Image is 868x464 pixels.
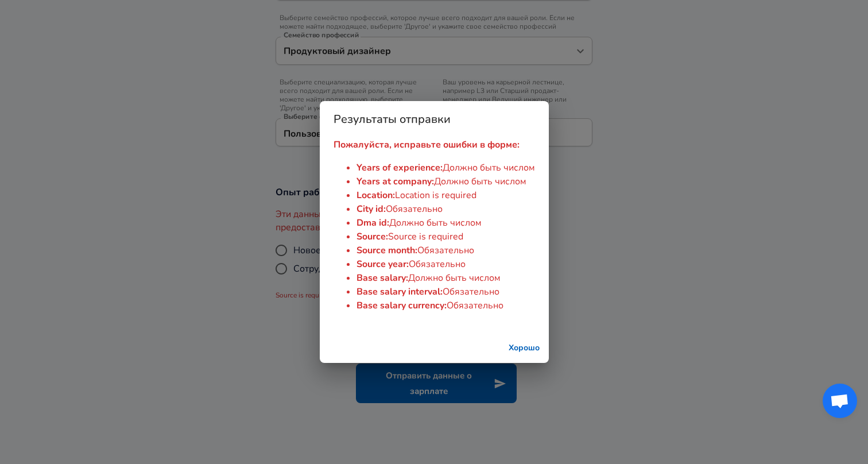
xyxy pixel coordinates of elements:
[409,258,466,270] span: Обязательно
[447,299,503,312] span: Обязательно
[356,175,434,188] span: Years at company :
[356,258,409,270] span: Source year :
[356,161,443,174] span: Years of experience :
[356,272,408,284] span: Base salary :
[823,384,857,418] div: Открытый чат
[356,285,443,298] span: Base salary interval :
[504,338,544,359] button: successful-submission-button
[356,203,386,215] span: City id :
[356,244,417,257] span: Source month :
[356,189,395,202] span: Location :
[334,138,520,151] strong: Пожалуйста, исправьте ошибки в форме:
[356,230,388,243] span: Source :
[434,175,526,188] span: Должно быть числом
[389,216,482,229] span: Должно быть числом
[356,216,389,229] span: Dma id :
[320,101,549,138] h2: Результаты отправки
[386,203,443,215] span: Обязательно
[417,244,474,257] span: Обязательно
[408,272,501,284] span: Должно быть числом
[395,189,476,202] span: Location is required
[443,161,535,174] span: Должно быть числом
[388,230,463,243] span: Source is required
[356,299,447,312] span: Base salary currency :
[443,285,499,298] span: Обязательно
